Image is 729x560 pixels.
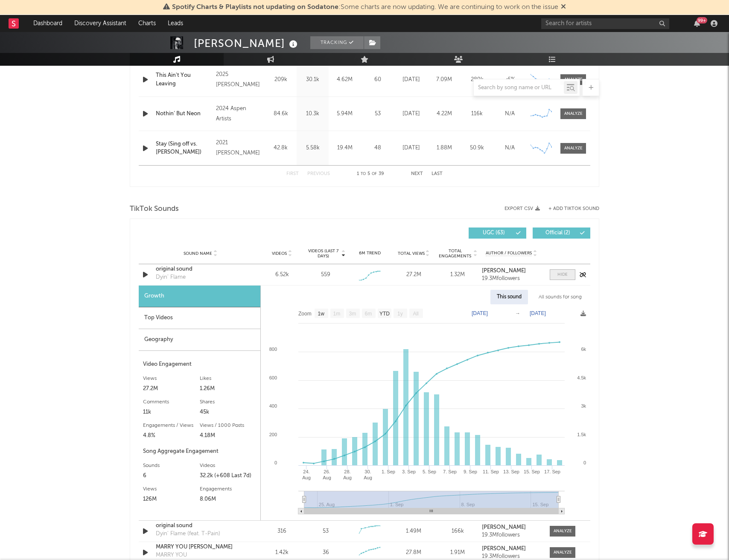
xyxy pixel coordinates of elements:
[302,469,311,480] text: 24. Aug
[472,310,488,316] text: [DATE]
[200,373,257,384] div: Likes
[143,420,200,431] div: Engagements / Views
[299,144,327,152] div: 5.58k
[397,311,403,317] text: 1y
[143,431,200,441] div: 4.8%
[379,311,390,317] text: YTD
[143,373,200,384] div: Views
[139,286,260,307] div: Growth
[143,484,200,494] div: Views
[482,546,526,551] strong: [PERSON_NAME]
[132,15,162,32] a: Charts
[143,461,200,471] div: Sounds
[464,469,477,474] text: 9. Sep
[269,347,277,352] text: 800
[438,271,478,279] div: 1.32M
[143,407,200,417] div: 11k
[262,527,302,536] div: 316
[139,329,260,351] div: Geography
[269,403,277,408] text: 400
[430,144,458,152] div: 1.88M
[541,18,669,29] input: Search for artists
[490,290,528,304] div: This sound
[323,548,329,557] div: 36
[216,104,262,124] div: 2024 Aspen Artists
[524,469,540,474] text: 15. Sep
[548,207,599,211] button: + Add TikTok Sound
[413,311,418,317] text: All
[463,144,491,152] div: 50.9k
[577,432,586,437] text: 1.5k
[438,527,478,536] div: 166k
[200,494,257,505] div: 8.06M
[27,15,68,32] a: Dashboard
[697,17,707,23] div: 99 +
[394,271,434,279] div: 27.2M
[172,4,558,11] span: : Some charts are now updating. We are continuing to work on the issue
[347,169,394,179] div: 1 5 39
[398,251,425,256] span: Total Views
[363,144,393,152] div: 48
[200,407,257,417] div: 45k
[496,110,524,118] div: N/A
[438,548,478,557] div: 1.91M
[272,251,287,256] span: Videos
[156,522,245,530] div: original sound
[532,290,588,304] div: All sounds for song
[694,20,700,27] button: 99+
[200,484,257,494] div: Engagements
[267,110,295,118] div: 84.6k
[162,15,189,32] a: Leads
[397,76,426,84] div: [DATE]
[172,4,338,11] span: Spotify Charts & Playlists not updating on Sodatone
[156,71,212,88] div: This Ain't You Leaving
[156,265,245,274] div: original sound
[216,70,262,90] div: 2025 [PERSON_NAME]
[438,248,472,259] span: Total Engagements
[200,431,257,441] div: 4.18M
[482,276,541,282] div: 19.3M followers
[216,138,262,158] div: 2021 [PERSON_NAME]
[482,554,541,560] div: 19.3M followers
[432,172,443,176] button: Last
[430,110,458,118] div: 4.22M
[331,110,359,118] div: 5.94M
[483,469,499,474] text: 11. Sep
[583,460,586,465] text: 0
[156,110,212,118] a: Nothin’ But Neon
[397,144,426,152] div: [DATE]
[156,551,187,560] div: MARRY YOU
[156,140,212,157] div: Stay (Sing off vs. [PERSON_NAME])
[394,548,434,557] div: 27.8M
[533,227,590,239] button: Official(2)
[68,15,132,32] a: Discovery Assistant
[361,172,366,176] span: to
[331,144,359,152] div: 19.4M
[267,76,295,84] div: 209k
[156,273,186,282] div: Dyin' Flame
[143,384,200,394] div: 27.2M
[463,76,491,84] div: 289k
[323,469,331,480] text: 26. Aug
[200,471,257,481] div: 32.2k (+608 Last 7d)
[200,461,257,471] div: Videos
[515,310,520,316] text: →
[184,251,212,256] span: Sound Name
[474,85,564,91] input: Search by song name or URL
[306,248,341,259] span: Videos (last 7 days)
[200,397,257,407] div: Shares
[143,397,200,407] div: Comments
[350,250,390,257] div: 6M Trend
[423,469,436,474] text: 5. Sep
[504,206,540,211] button: Export CSV
[363,76,393,84] div: 60
[482,268,541,274] a: [PERSON_NAME]
[269,432,277,437] text: 200
[382,469,395,474] text: 1. Sep
[262,548,302,557] div: 1.42k
[267,144,295,152] div: 42.8k
[469,227,526,239] button: UGC(63)
[143,494,200,505] div: 126M
[143,471,200,481] div: 6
